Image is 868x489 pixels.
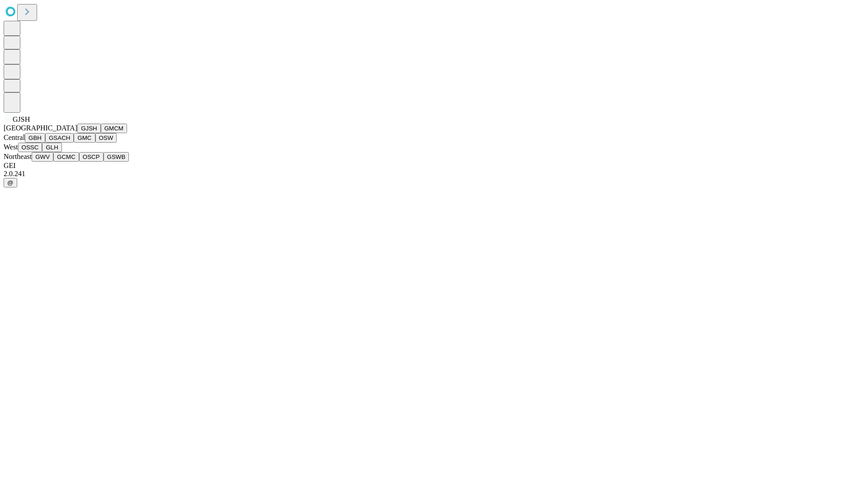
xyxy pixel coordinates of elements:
button: GBH [25,133,45,143]
button: GSACH [45,133,74,143]
button: GMCM [101,124,127,133]
button: GSWB [104,152,129,162]
span: West [4,143,18,151]
button: GWV [32,152,53,162]
button: GLH [42,143,61,152]
span: Northeast [4,153,32,160]
button: OSW [95,133,117,143]
div: GEI [4,162,864,170]
button: GMC [74,133,95,143]
button: OSCP [79,152,104,162]
span: [GEOGRAPHIC_DATA] [4,124,77,132]
button: GCMC [53,152,79,162]
button: GJSH [77,124,101,133]
button: OSSC [18,143,42,152]
span: Central [4,134,25,141]
span: @ [7,179,14,186]
button: @ [4,178,17,187]
div: 2.0.241 [4,170,864,178]
span: GJSH [13,115,30,123]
